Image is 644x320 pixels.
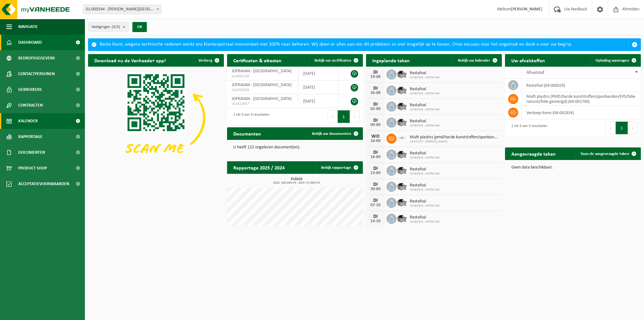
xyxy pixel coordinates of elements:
[18,35,42,50] span: Dashboard
[230,177,363,185] h3: Kubiek
[232,83,291,87] span: JOFRAVAN - [GEOGRAPHIC_DATA]
[397,117,407,127] img: WB-5000-GAL-GY-01
[83,5,161,14] span: 01-005544 - JOFRAVAN - ELVERDINGE
[132,22,147,32] button: OK
[369,91,382,95] div: 26-08
[18,97,43,113] span: Contracten
[233,145,357,150] p: U heeft 122 ongelezen document(en).
[397,197,407,207] img: WB-5000-GAL-GY-01
[307,127,362,140] a: Bekijk uw documenten
[338,110,350,123] button: 1
[309,54,362,67] a: Bekijk uw certificaten
[397,69,407,79] img: WB-5000-GAL-GY-01
[18,66,55,82] span: Contactpersonen
[369,139,382,143] div: 10-09
[511,165,635,170] p: Geen data beschikbaar.
[88,22,129,31] button: Vestigingen(3/3)
[410,119,439,124] span: Restafval
[369,203,382,207] div: 07-10
[112,25,120,29] count: (3/3)
[18,113,38,129] span: Kalender
[227,127,267,140] h2: Documenten
[397,213,407,223] img: WB-5000-GAL-GY-01
[410,215,439,220] span: Restafval
[526,70,544,75] span: Afvalstof
[410,188,439,192] span: 10-867423 - JOFRAVAN
[591,54,640,67] a: Ophaling aanvragen
[230,110,269,124] div: 1 tot 3 van 3 resultaten
[88,67,224,168] img: Download de VHEPlus App
[369,102,382,107] div: DI
[397,85,407,95] img: WB-5000-GAL-GY-01
[397,181,407,191] img: WB-5000-GAL-GY-01
[369,214,382,219] div: DI
[83,5,161,14] span: 01-005544 - JOFRAVAN - ELVERDINGE
[628,122,638,134] button: Next
[410,92,439,96] span: 10-867423 - JOFRAVAN
[410,140,499,144] span: 10-871327 - [PERSON_NAME]
[410,124,439,128] span: 10-867423 - JOFRAVAN
[575,147,640,160] a: Toon de aangevraagde taken
[369,150,382,155] div: DI
[232,74,293,79] span: VLA902218
[522,106,641,119] td: verkoop items (04-001834)
[18,50,55,66] span: Bedrijfsgegevens
[606,122,616,134] button: Previous
[369,187,382,191] div: 30-09
[18,129,42,145] span: Rapportage
[410,199,439,204] span: Restafval
[88,54,172,66] h2: Download nu de Vanheede+ app!
[397,101,407,111] img: WB-5000-GAL-GY-01
[316,161,362,174] a: Bekijk rapportage
[410,87,439,92] span: Restafval
[369,70,382,75] div: DI
[410,71,439,76] span: Restafval
[369,86,382,91] div: DI
[369,123,382,127] div: 09-09
[369,182,382,187] div: DI
[227,54,288,66] h2: Certificaten & attesten
[298,94,338,108] td: [DATE]
[369,219,382,223] div: 14-10
[369,155,382,159] div: 16-09
[369,171,382,175] div: 23-09
[369,166,382,171] div: DI
[410,167,439,172] span: Restafval
[193,54,223,67] button: Verberg
[410,204,439,208] span: 10-867423 - JOFRAVAN
[410,108,439,112] span: 10-867423 - JOFRAVAN
[369,75,382,79] div: 19-08
[522,92,641,106] td: multi plastics (PMD/harde kunststoffen/spanbanden/EPS/folie naturel/folie gemengd) (04-001700)
[397,133,407,143] img: LP-SK-00500-LPE-16
[92,22,120,32] span: Vestigingen
[314,58,351,63] span: Bekijk uw certificaten
[511,7,542,12] strong: [PERSON_NAME]
[410,220,439,224] span: 10-867423 - JOFRAVAN
[18,82,42,97] span: Gebruikers
[328,110,338,123] button: Previous
[458,58,490,63] span: Bekijk uw kalender
[312,132,351,136] span: Bekijk uw documenten
[410,103,439,108] span: Restafval
[410,172,439,176] span: 10-867423 - JOFRAVAN
[18,176,69,192] span: Acceptatievoorwaarden
[232,102,293,107] span: VLA612957
[369,134,382,139] div: WO
[369,118,382,123] div: DI
[410,76,439,80] span: 10-867423 - JOFRAVAN
[410,151,439,156] span: Restafval
[227,161,291,174] h2: Rapportage 2025 / 2024
[453,54,501,67] a: Bekijk uw kalender
[410,183,439,188] span: Restafval
[397,149,407,159] img: WB-5000-GAL-GY-01
[18,160,47,176] span: Product Shop
[232,69,291,74] span: JOFRAVAN - [GEOGRAPHIC_DATA]
[298,67,338,80] td: [DATE]
[350,110,360,123] button: Next
[410,135,499,140] span: Multi plastics (pmd/harde kunststoffen/spanbanden/eps/folie naturel/folie gemeng...
[369,107,382,111] div: 02-09
[580,152,629,156] span: Toon de aangevraagde taken
[522,79,641,92] td: restafval (04-000029)
[18,145,45,160] span: Documenten
[230,181,363,185] span: 2024: 160,500 m3 - 2025: 47,000 m3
